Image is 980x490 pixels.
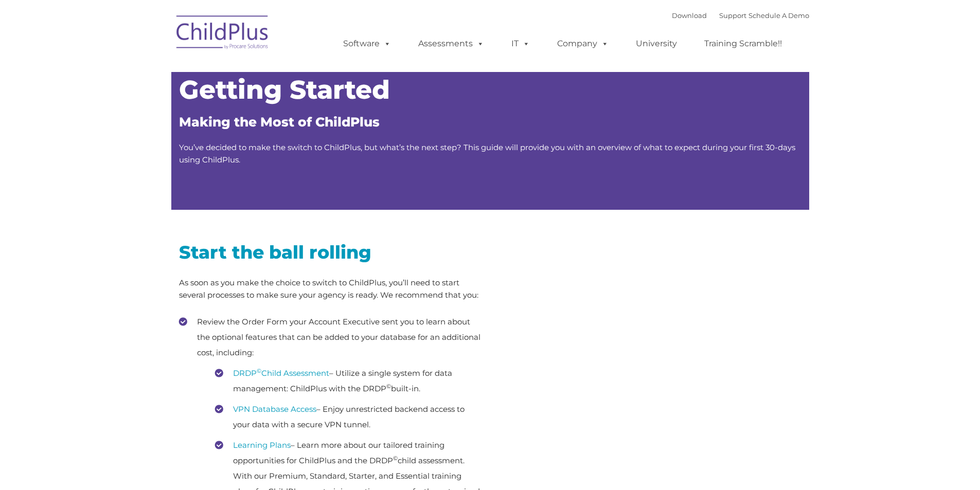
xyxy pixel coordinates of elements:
[233,368,329,378] a: DRDP©Child Assessment
[386,383,391,390] sup: ©
[257,367,261,374] sup: ©
[749,11,809,20] a: Schedule A Demo
[179,277,483,301] p: As soon as you make the choice to switch to ChildPlus, you’ll need to start several processes to ...
[672,11,707,20] a: Download
[171,8,274,60] img: ChildPlus by Procare Solutions
[179,241,483,264] h2: Start the ball rolling
[393,455,398,462] sup: ©
[215,366,483,396] li: – Utilize a single system for data management: ChildPlus with the DRDP built-in.
[719,11,746,20] a: Support
[672,11,809,20] font: |
[215,402,483,432] li: – Enjoy unrestricted backend access to your data with a secure VPN tunnel.
[501,33,540,54] a: IT
[408,33,494,54] a: Assessments
[333,33,401,54] a: Software
[179,74,390,105] span: Getting Started
[179,114,380,130] span: Making the Most of ChildPlus
[547,33,619,54] a: Company
[233,404,316,414] a: VPN Database Access
[626,33,687,54] a: University
[233,440,291,450] a: Learning Plans
[179,142,795,165] span: You’ve decided to make the switch to ChildPlus, but what’s the next step? This guide will provide...
[694,33,792,54] a: Training Scramble!!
